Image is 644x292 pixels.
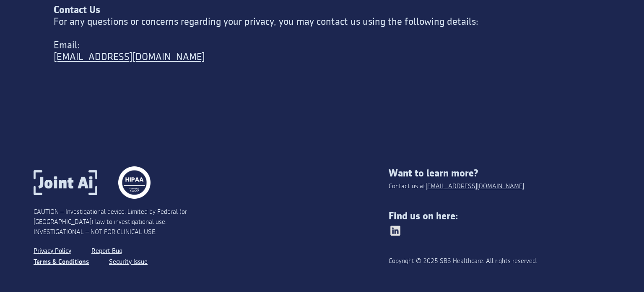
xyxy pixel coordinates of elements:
[389,210,610,222] div: Find us on here:
[91,246,122,257] a: Report Bug
[54,5,100,15] strong: Contact Us
[34,246,71,257] a: Privacy Policy
[389,182,524,192] div: Contact us at
[54,51,590,63] a: [EMAIL_ADDRESS][DOMAIN_NAME]
[34,257,89,268] a: Terms & Conditions
[109,257,148,268] a: Security Issue
[34,207,211,237] div: CAUTION – Investigational device. Limited by Federal (or [GEOGRAPHIC_DATA]) law to investigationa...
[389,168,610,179] div: Want to learn more?
[389,256,566,266] div: Copyright © 2025 SBS Healthcare. All rights reserved.
[54,4,590,75] div: For any questions or concerns regarding your privacy, you may contact us using the following deta...
[426,182,524,192] a: [EMAIL_ADDRESS][DOMAIN_NAME]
